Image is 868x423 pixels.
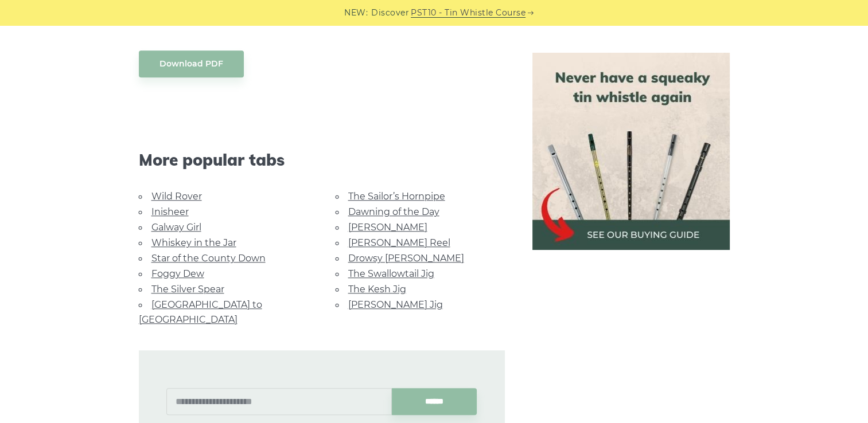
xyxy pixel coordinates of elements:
a: Wild Rover [151,191,202,202]
a: The Sailor’s Hornpipe [348,191,445,202]
a: Foggy Dew [151,268,204,279]
a: [PERSON_NAME] [348,222,427,233]
a: Inisheer [151,206,189,217]
a: Whiskey in the Jar [151,237,236,248]
a: Star of the County Down [151,253,266,264]
a: Galway Girl [151,222,201,233]
a: PST10 - Tin Whistle Course [411,6,526,19]
a: Dawning of the Day [348,206,439,217]
a: The Kesh Jig [348,284,406,295]
a: The Silver Spear [151,284,224,295]
a: Download PDF [139,50,244,77]
a: [PERSON_NAME] Jig [348,299,443,310]
span: More popular tabs [139,150,505,170]
a: The Swallowtail Jig [348,268,434,279]
span: Discover [371,6,409,19]
a: [GEOGRAPHIC_DATA] to [GEOGRAPHIC_DATA] [139,299,262,325]
span: NEW: [344,6,368,19]
img: tin whistle buying guide [532,53,730,250]
a: Drowsy [PERSON_NAME] [348,253,464,264]
a: [PERSON_NAME] Reel [348,237,450,248]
